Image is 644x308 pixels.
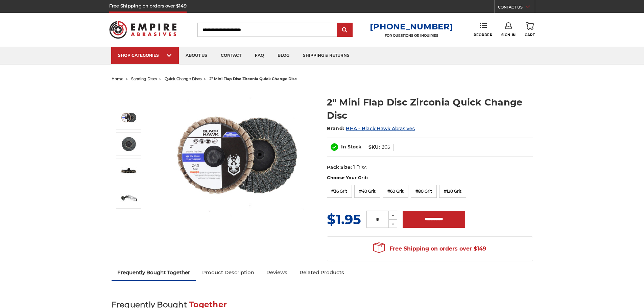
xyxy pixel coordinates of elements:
[498,3,535,13] a: CONTACT US
[109,17,177,43] img: Empire Abrasives
[353,164,367,171] dd: 1 Disc
[260,265,293,280] a: Reviews
[327,174,533,181] label: Choose Your Grit:
[248,47,271,64] a: faq
[214,47,248,64] a: contact
[169,89,305,224] img: Black Hawk Abrasives 2-inch Zirconia Flap Disc with 60 Grit Zirconia for Smooth Finishing
[474,33,492,37] span: Reorder
[525,22,535,37] a: Cart
[327,96,533,122] h1: 2" Mini Flap Disc Zirconia Quick Change Disc
[118,53,172,58] div: SHOP CATEGORIES
[382,144,390,151] dd: 205
[338,23,352,37] input: Submit
[525,33,535,37] span: Cart
[327,125,344,132] span: Brand:
[474,22,492,37] a: Reorder
[112,76,123,81] a: home
[296,47,356,64] a: shipping & returns
[327,164,352,171] dt: Pack Size:
[368,144,380,151] dt: SKU:
[373,242,486,256] span: Free Shipping on orders over $149
[120,162,137,179] img: Side View of BHA 2-Inch Quick Change Flap Disc with Male Roloc Connector for Die Grinders
[120,109,137,126] img: Black Hawk Abrasives 2-inch Zirconia Flap Disc with 60 Grit Zirconia for Smooth Finishing
[209,76,297,81] span: 2" mini flap disc zirconia quick change disc
[370,22,453,31] a: [PHONE_NUMBER]
[341,144,361,150] span: In Stock
[179,47,214,64] a: about us
[196,265,260,280] a: Product Description
[501,33,516,37] span: Sign In
[346,125,415,132] a: BHA - Black Hawk Abrasives
[165,76,201,81] a: quick change discs
[293,265,350,280] a: Related Products
[271,47,296,64] a: blog
[120,136,137,152] img: BHA 2" Zirconia Flap Disc, 60 Grit, for Efficient Surface Blending
[327,211,361,228] span: $1.95
[120,188,137,205] img: 2" Quick Change Flap Disc Mounted on Die Grinder for Precision Metal Work
[370,33,453,38] p: FOR QUESTIONS OR INQUIRIES
[131,76,157,81] a: sanding discs
[112,265,196,280] a: Frequently Bought Together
